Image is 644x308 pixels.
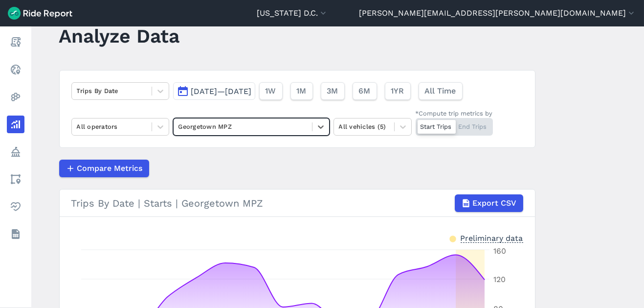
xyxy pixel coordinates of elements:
a: Heatmaps [7,88,24,106]
img: Ride Report [8,7,72,20]
span: 1W [266,85,276,97]
button: All Time [419,82,463,100]
a: Report [7,33,24,51]
button: 1YR [385,82,411,100]
a: Health [7,198,24,215]
span: 1YR [391,85,404,97]
button: 1W [259,82,283,100]
span: 3M [327,85,338,97]
a: Datasets [7,225,24,243]
a: Realtime [7,61,24,78]
span: Compare Metrics [77,163,143,174]
button: Export CSV [455,194,523,212]
a: Analyze [7,116,24,133]
div: Preliminary data [461,233,523,243]
span: 1M [297,85,307,97]
button: 3M [321,82,345,100]
span: 6M [359,85,371,97]
span: Export CSV [473,197,517,209]
button: [PERSON_NAME][EMAIL_ADDRESS][PERSON_NAME][DOMAIN_NAME] [359,7,636,19]
a: Areas [7,170,24,188]
button: Compare Metrics [59,160,149,177]
button: 6M [353,82,377,100]
button: [DATE]—[DATE] [173,82,255,100]
span: [DATE]—[DATE] [191,87,252,96]
tspan: 120 [493,275,506,284]
span: All Time [425,85,456,97]
tspan: 160 [493,246,506,256]
button: [US_STATE] D.C. [257,7,328,19]
a: Policy [7,143,24,161]
div: *Compute trip metrics by [416,109,493,118]
h1: Analyze Data [59,23,180,49]
div: Trips By Date | Starts | Georgetown MPZ [71,194,523,212]
button: 1M [290,82,313,100]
